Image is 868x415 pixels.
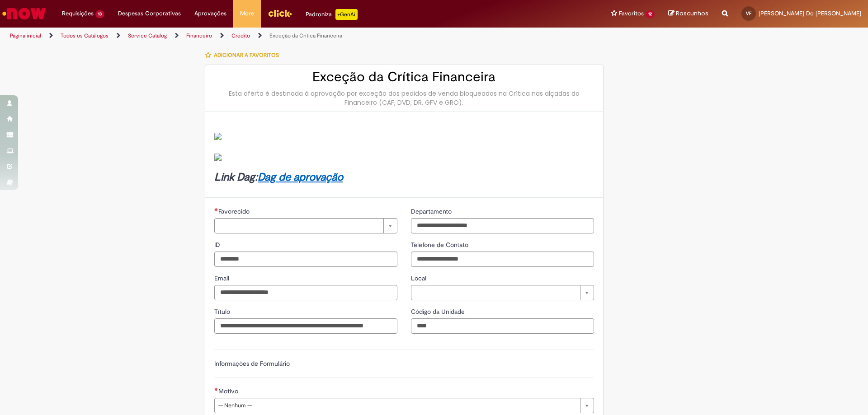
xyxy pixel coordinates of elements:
[214,274,231,282] span: Email
[214,208,218,211] span: Necessários
[118,9,181,18] span: Despesas Corporativas
[214,285,397,300] input: Email
[214,70,594,84] h2: Exceção da Crítica Financeira
[10,32,41,39] a: Página inicial
[411,318,594,334] input: Código da Unidade
[231,32,250,39] a: Crédito
[411,218,594,233] input: Departamento
[214,154,222,161] img: sys_attachment.do
[214,218,397,233] a: Limpar campo Favorecido
[214,308,232,316] span: Título
[128,32,167,39] a: Service Catalog
[668,9,708,18] a: Rascunhos
[759,9,861,17] span: [PERSON_NAME] Do [PERSON_NAME]
[646,10,655,18] span: 12
[411,308,467,316] span: Código da Unidade
[335,9,358,20] p: +GenAi
[186,32,212,39] a: Financeiro
[240,9,254,18] span: More
[95,10,104,18] span: 13
[258,170,343,184] a: Dag de aprovação
[411,207,453,215] span: Departamento
[62,9,94,18] span: Requisições
[746,10,751,16] span: VF
[214,387,218,391] span: Necessários
[676,9,708,18] span: Rascunhos
[205,46,284,65] button: Adicionar a Favoritos
[214,51,279,59] span: Adicionar a Favoritos
[269,32,342,39] a: Exceção da Crítica Financeira
[214,359,290,368] label: Informações de Formulário
[214,133,222,140] img: sys_attachment.do
[214,89,594,107] div: Esta oferta é destinada à aprovação por exceção dos pedidos de venda bloqueados na Crítica nas al...
[411,241,470,249] span: Telefone de Contato
[61,32,108,39] a: Todos os Catálogos
[218,398,576,413] span: -- Nenhum --
[194,9,226,18] span: Aprovações
[7,28,572,44] ul: Trilhas de página
[1,5,47,23] img: ServiceNow
[214,318,397,334] input: Título
[214,241,222,249] span: ID
[411,252,594,267] input: Telefone de Contato
[306,9,358,20] div: Padroniza
[268,6,292,20] img: click_logo_yellow_360x200.png
[214,170,343,184] strong: Link Dag:
[619,9,644,18] span: Favoritos
[411,285,594,300] a: Limpar campo Local
[218,207,251,215] span: Necessários - Favorecido
[214,252,397,267] input: ID
[411,274,428,282] span: Local
[218,387,240,395] span: Motivo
